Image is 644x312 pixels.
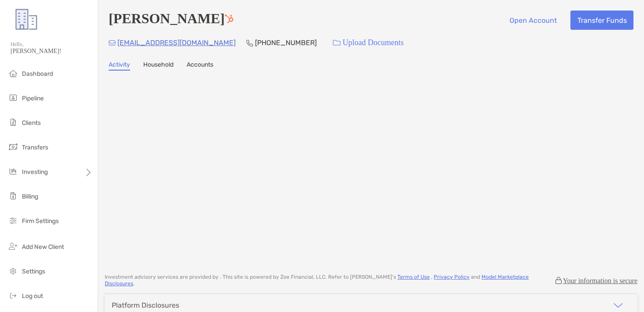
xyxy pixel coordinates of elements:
span: Pipeline [22,95,44,102]
button: Open Account [502,11,563,30]
a: Upload Documents [327,33,409,52]
a: Household [143,61,173,71]
img: billing icon [8,191,18,201]
img: pipeline icon [8,92,18,103]
span: [PERSON_NAME]! [11,48,92,55]
img: button icon [333,40,340,46]
a: Accounts [187,61,213,71]
img: transfers icon [8,142,18,152]
h4: [PERSON_NAME] [109,11,234,30]
p: Investment advisory services are provided by . This site is powered by Zoe Financial, LLC. Refer ... [105,274,554,287]
img: settings icon [8,266,18,276]
span: Dashboard [22,70,53,78]
p: Your information is secure [563,277,637,285]
span: Billing [22,193,38,200]
img: Phone Icon [246,39,253,46]
span: Firm Settings [22,217,59,225]
span: Log out [22,292,43,300]
a: Terms of Use [397,274,430,280]
img: icon arrow [613,300,623,311]
p: [EMAIL_ADDRESS][DOMAIN_NAME] [117,37,236,48]
img: Zoe Logo [11,4,42,35]
img: add_new_client icon [8,241,18,252]
a: Model Marketplace Disclosures [105,274,529,287]
img: firm-settings icon [8,215,18,226]
img: Hubspot Icon [225,14,234,23]
img: clients icon [8,117,18,128]
div: Platform Disclosures [112,301,179,309]
span: Add New Client [22,243,64,251]
a: Go to Hubspot Deal [225,11,234,26]
img: dashboard icon [8,68,18,78]
img: Email Icon [109,40,116,46]
span: Settings [22,268,45,275]
span: Transfers [22,144,48,151]
button: Transfer Funds [570,11,633,30]
span: Investing [22,168,48,176]
p: [PHONE_NUMBER] [255,37,317,48]
img: investing icon [8,166,18,177]
span: Clients [22,119,41,127]
a: Privacy Policy [434,274,470,280]
img: logout icon [8,290,18,301]
a: Activity [109,61,130,71]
